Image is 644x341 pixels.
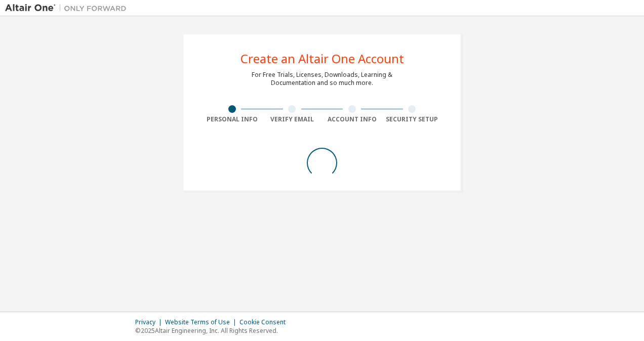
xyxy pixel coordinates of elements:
[252,71,392,87] div: For Free Trials, Licenses, Downloads, Learning & Documentation and so much more.
[5,3,132,13] img: Altair One
[382,115,442,123] div: Security Setup
[239,318,292,326] div: Cookie Consent
[240,53,404,65] div: Create an Altair One Account
[165,318,239,326] div: Website Terms of Use
[322,115,382,123] div: Account Info
[262,115,323,123] div: Verify Email
[135,326,292,335] p: © 2025 Altair Engineering, Inc. All Rights Reserved.
[202,115,262,123] div: Personal Info
[135,318,165,326] div: Privacy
